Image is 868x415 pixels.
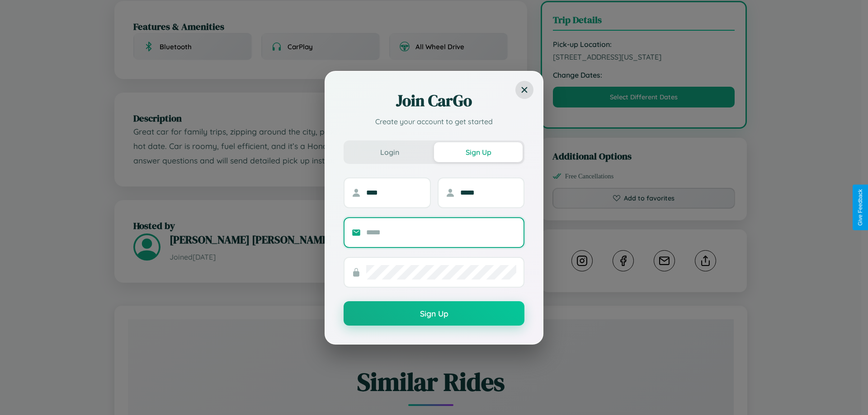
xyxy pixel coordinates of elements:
[857,189,863,226] div: Give Feedback
[344,90,524,112] h2: Join CarGo
[344,301,524,326] button: Sign Up
[344,116,524,127] p: Create your account to get started
[345,142,434,162] button: Login
[434,142,523,162] button: Sign Up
